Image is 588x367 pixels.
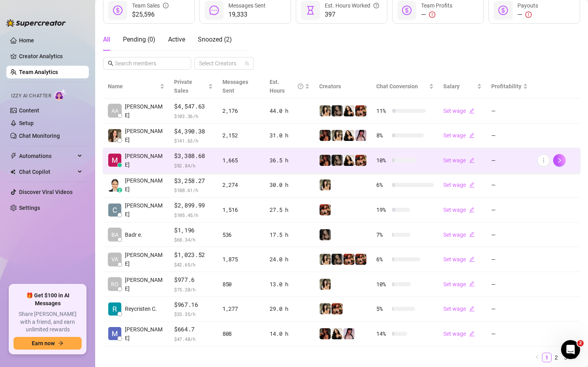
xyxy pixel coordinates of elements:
img: Candylion [320,254,331,265]
span: more [541,158,546,163]
a: Set wageedit [443,157,475,164]
span: 11 % [376,106,389,115]
span: 10 % [376,156,389,165]
img: cyber [343,328,354,339]
div: 14.0 h [270,329,310,338]
a: Set wageedit [443,281,475,287]
img: mads [343,130,354,141]
div: 13.0 h [270,280,310,289]
div: 1,665 [222,156,260,165]
td: — [486,99,532,124]
div: Pending ( 0 ) [123,35,155,44]
div: 1,875 [222,255,260,264]
span: message [209,6,219,15]
span: BA [111,230,119,239]
span: $2,899.99 [174,201,213,210]
span: 7 % [376,230,389,239]
span: [PERSON_NAME] [125,176,165,194]
div: 2,152 [222,131,260,140]
div: 30.0 h [270,181,310,189]
img: steph [320,155,331,166]
img: Janezah Pasaylo [108,179,121,192]
span: 2 [577,340,584,346]
a: Discover Viral Videos [19,189,73,195]
div: — [421,10,452,19]
img: Candylion [331,130,343,141]
a: Set wageedit [443,207,475,213]
span: question-circle [298,78,303,95]
td: — [486,222,532,247]
span: edit [469,182,475,188]
span: [PERSON_NAME] [125,276,165,293]
div: 24.0 h [270,255,310,264]
span: $ 68.34 /h [174,236,213,243]
span: Messages Sent [222,79,248,94]
span: 8 % [376,131,389,140]
img: OxilleryOF [355,254,366,265]
div: Est. Hours Worked [325,1,379,10]
span: [PERSON_NAME] [125,325,165,342]
span: $ 47.48 /h [174,335,213,343]
span: 6 % [376,181,389,189]
span: VA [111,255,118,264]
span: edit [469,306,475,312]
img: mads [331,328,343,339]
div: 29.0 h [270,304,310,313]
span: Chat Copilot [19,165,75,178]
span: $25,596 [132,10,169,19]
span: Automations [19,150,75,162]
span: 397 [325,10,379,19]
span: edit [469,108,475,114]
span: Earn now [32,340,55,346]
button: left [532,353,542,362]
span: 6 % [376,255,389,264]
span: left [535,355,540,359]
a: 1 [542,353,551,362]
th: Creators [314,74,372,99]
span: $ 108.61 /h [174,186,213,194]
img: mads [343,155,354,166]
span: Reycristen C. [125,304,157,313]
span: exclamation-circle [429,11,435,18]
span: Share [PERSON_NAME] with a friend, and earn unlimited rewards [13,310,82,334]
span: $ 141.63 /h [174,137,213,145]
img: Rolyat [320,229,331,240]
input: Search members [115,59,180,68]
span: dollar-circle [402,6,412,15]
img: steph [320,130,331,141]
span: $ 42.65 /h [174,261,213,268]
img: Candylion [320,179,331,190]
img: AI Chatter [54,89,67,101]
img: Rolyat [331,254,343,265]
span: Izzy AI Chatter [11,92,51,100]
span: Chat Conversion [376,83,418,89]
span: [PERSON_NAME] [125,102,165,120]
div: 2,176 [222,106,260,115]
div: Est. Hours [270,78,303,95]
a: Set wageedit [443,182,475,188]
span: [PERSON_NAME] [125,251,165,268]
img: Meg Stone [108,327,121,340]
td: — [486,198,532,222]
img: Mari Valencia [108,154,121,167]
td: — [486,124,532,148]
img: Oxillery [355,105,366,116]
img: mads [343,105,354,116]
span: $4,547.63 [174,102,213,111]
a: Set wageedit [443,108,475,114]
div: 17.5 h [270,230,310,239]
span: $977.6 [174,275,213,285]
div: 850 [222,280,260,289]
a: Set wageedit [443,256,475,262]
a: Set wageedit [443,232,475,238]
a: Setup [19,120,34,126]
div: — [517,10,538,19]
span: dollar-circle [498,6,508,15]
span: 14 % [376,329,389,338]
span: AA [111,106,119,115]
a: Chat Monitoring [19,133,60,139]
span: edit [469,281,475,287]
a: Set wageedit [443,132,475,139]
span: edit [469,158,475,163]
span: 5 % [376,304,389,313]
